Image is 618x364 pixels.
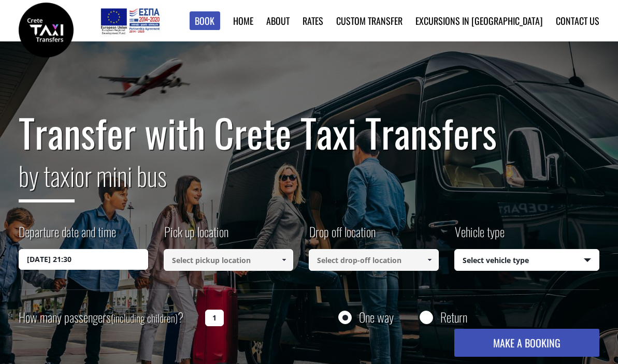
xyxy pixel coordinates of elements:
h1: Transfer with Crete Taxi Transfers [19,111,599,154]
label: Departure date and time [19,223,116,249]
label: Drop off location [309,223,376,249]
label: Pick up location [164,223,228,249]
a: Custom Transfer [336,14,403,27]
img: Crete Taxi Transfers | Safe Taxi Transfer Services from to Heraklion Airport, Chania Airport, Ret... [19,3,74,57]
small: (including children) [111,310,178,326]
h2: or mini bus [19,154,599,210]
a: About [266,14,290,27]
label: Vehicle type [454,223,505,249]
a: Show All Items [276,249,293,271]
span: Select vehicle type [455,250,599,271]
a: Home [233,14,253,27]
input: Select drop-off location [309,249,438,271]
a: Contact us [556,14,599,27]
input: Select pickup location [164,249,293,271]
label: One way [359,311,394,324]
button: MAKE A BOOKING [454,329,599,357]
img: e-bannersEUERDF180X90.jpg [99,5,161,36]
a: Crete Taxi Transfers | Safe Taxi Transfer Services from to Heraklion Airport, Chania Airport, Ret... [19,23,74,34]
a: Rates [303,14,323,27]
a: Book [190,11,221,31]
a: Excursions in [GEOGRAPHIC_DATA] [415,14,543,27]
span: by taxi [19,156,75,202]
label: How many passengers ? [19,305,199,330]
a: Show All Items [421,249,438,271]
label: Return [440,311,467,324]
